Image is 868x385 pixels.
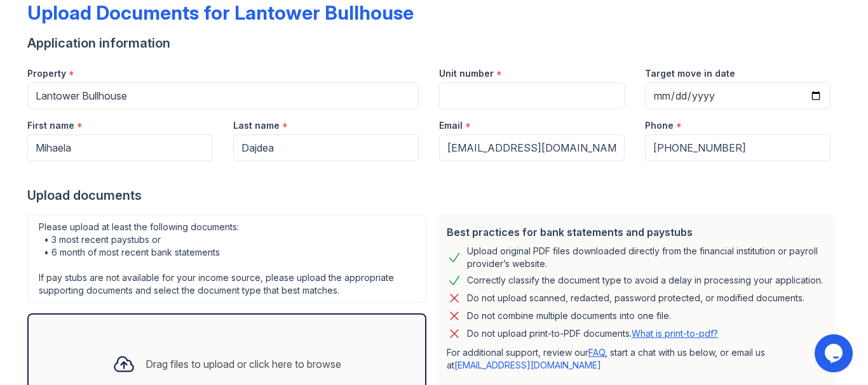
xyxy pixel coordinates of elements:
div: Correctly classify the document type to avoid a delay in processing your application. [467,273,823,288]
div: Upload Documents for Lantower Bullhouse [27,1,414,24]
p: For additional support, review our , start a chat with us below, or email us at [447,346,825,372]
div: Do not combine multiple documents into one file. [467,308,671,323]
div: Drag files to upload or click here to browse [146,356,341,372]
label: Property [27,67,66,80]
a: [EMAIL_ADDRESS][DOMAIN_NAME] [454,360,601,370]
iframe: chat widget [815,334,855,372]
a: What is print-to-pdf? [632,328,718,339]
label: First name [27,119,74,132]
div: Best practices for bank statements and paystubs [447,225,825,240]
div: Do not upload scanned, redacted, password protected, or modified documents. [467,290,804,306]
p: Do not upload print-to-PDF documents. [467,327,718,340]
label: Last name [233,119,280,132]
label: Phone [645,119,674,132]
div: Upload documents [27,186,841,204]
label: Unit number [439,67,494,80]
label: Target move in date [645,67,735,80]
div: Application information [27,34,841,52]
a: FAQ [588,347,605,358]
div: Upload original PDF files downloaded directly from the financial institution or payroll provider’... [467,245,825,270]
label: Email [439,119,463,132]
div: Please upload at least the following documents: • 3 most recent paystubs or • 6 month of most rec... [27,214,426,303]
